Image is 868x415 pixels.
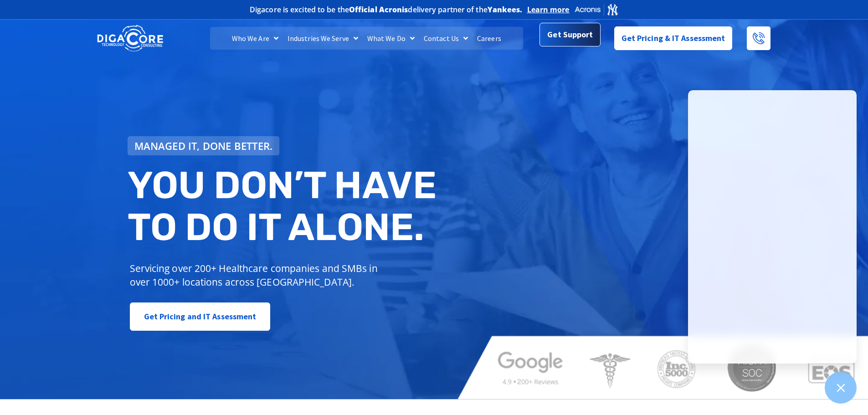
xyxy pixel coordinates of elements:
[419,27,473,50] a: Contact Us
[210,27,523,50] nav: Menu
[473,27,506,50] a: Careers
[363,27,419,50] a: What We Do
[283,27,363,50] a: Industries We Serve
[488,5,523,15] b: Yankees.
[527,5,570,14] a: Learn more
[349,5,408,15] b: Official Acronis
[688,90,857,364] iframe: Chatgenie Messenger
[250,6,523,13] h2: Digacore is excited to be the delivery partner of the
[128,164,441,248] h2: You don’t have to do IT alone.
[621,29,725,47] span: Get Pricing & IT Assessment
[574,3,619,16] img: Acronis
[128,136,280,155] a: Managed IT, done better.
[130,302,271,331] a: Get Pricing and IT Assessment
[144,307,257,326] span: Get Pricing and IT Assessment
[547,26,593,44] span: Get Support
[614,26,733,50] a: Get Pricing & IT Assessment
[130,261,385,289] p: Servicing over 200+ Healthcare companies and SMBs in over 1000+ locations across [GEOGRAPHIC_DATA].
[539,23,600,46] a: Get Support
[134,141,273,151] span: Managed IT, done better.
[227,27,283,50] a: Who We Are
[97,24,163,53] img: DigaCore Technology Consulting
